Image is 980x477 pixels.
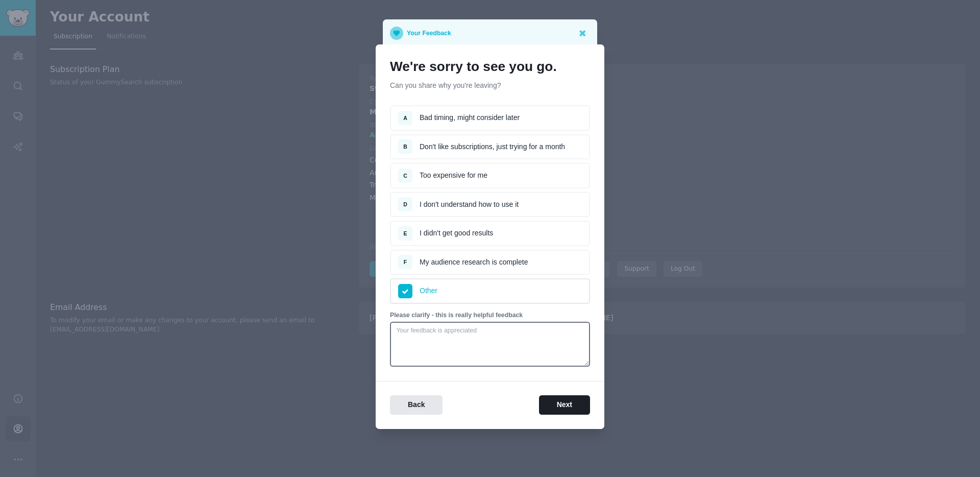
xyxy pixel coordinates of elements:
button: Next [539,395,590,415]
span: B [403,144,407,150]
h1: We're sorry to see you go. [390,59,590,75]
p: Your Feedback [407,27,451,40]
span: F [404,259,407,265]
span: C [403,173,407,179]
p: Can you share why you're leaving? [390,80,590,91]
button: Back [390,395,443,415]
span: D [403,201,407,207]
span: E [403,230,407,236]
p: Please clarify - this is really helpful feedback [390,311,590,320]
span: A [403,115,407,121]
